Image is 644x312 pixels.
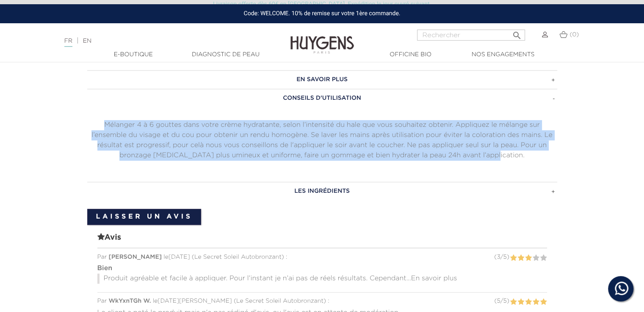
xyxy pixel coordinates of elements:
label: 2 [517,297,525,307]
label: 2 [517,253,525,263]
button:  [509,27,524,38]
span: Le Secret Soleil Autobronzant [236,298,323,304]
div: ( / ) [494,297,509,306]
img: Huygens [290,22,354,55]
a: Laisser un avis [87,209,202,225]
div: ( / ) [494,253,509,262]
span: WkYxnTGh W. [109,298,151,304]
label: 3 [525,253,532,263]
label: 5 [540,253,547,263]
a: Diagnostic de peau [183,50,268,59]
span: Le Secret Soleil Autobronzant [194,254,282,260]
label: 3 [525,297,532,307]
p: Mélanger 4 à 6 gouttes dans votre crème hydratante, selon l’intensité du hale que vous souhaitez ... [87,120,557,161]
span: [PERSON_NAME] [109,254,162,260]
a: LES INGRÉDIENTS [87,182,557,200]
label: 1 [510,253,517,263]
label: 4 [532,297,539,307]
span: En savoir plus [411,275,457,282]
i:  [511,28,522,38]
span: 5 [503,298,506,304]
span: 5 [497,298,500,304]
a: E-Boutique [91,50,176,59]
span: 5 [503,254,506,260]
strong: Bien [97,265,113,272]
p: Produit agréable et facile à appliquer. Pour l’instant je n’ai pas de réels résultats. Cependant... [97,274,547,284]
span: 3 [497,254,500,260]
input: Rechercher [417,30,525,41]
a: Officine Bio [368,50,453,59]
label: 4 [532,253,539,263]
span: (0) [569,32,579,38]
span: Avis [97,232,547,249]
a: CONSEILS D'UTILISATION [87,89,557,107]
div: | [60,36,262,46]
div: Par le [DATE] ( ) : [97,253,547,262]
a: EN [83,38,91,44]
label: 5 [540,297,547,307]
label: 1 [510,297,517,307]
a: FR [64,38,72,47]
a: Nos engagements [461,50,545,59]
a: EN SAVOIR PLUS [87,70,557,89]
div: Par le [DATE][PERSON_NAME] ( ) : [97,297,547,306]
